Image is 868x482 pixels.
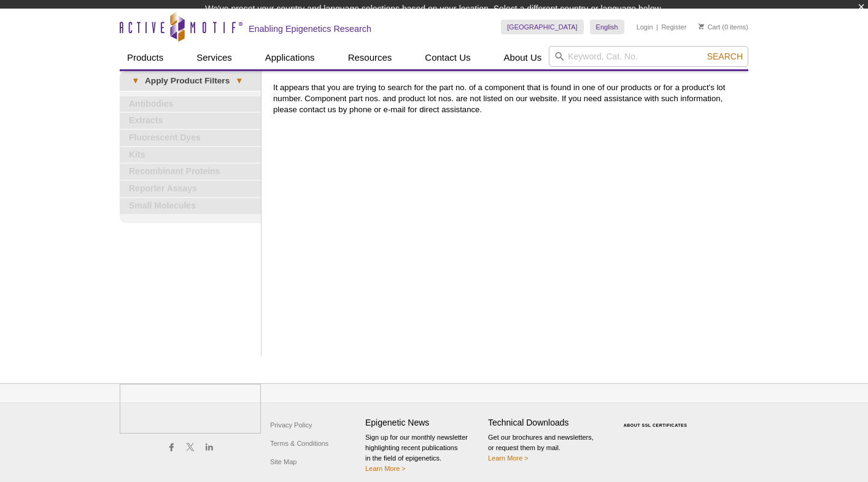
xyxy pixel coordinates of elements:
table: Click to Verify - This site chose Symantec SSL for secure e-commerce and confidential communicati... [611,405,703,432]
a: [GEOGRAPHIC_DATA] [501,20,584,34]
a: English [590,20,624,34]
a: ▾Apply Product Filters▾ [120,71,261,91]
img: Active Motif, [120,384,261,434]
a: Recombinant Proteins [120,164,261,180]
span: ▾ [126,75,145,86]
p: Get our brochures and newsletters, or request them by mail. [488,432,605,464]
button: Search [703,51,746,62]
a: Services [189,46,239,69]
a: Fluorescent Dyes [120,130,261,146]
li: (0 items) [699,20,748,34]
h4: Technical Downloads [488,418,605,428]
a: ABOUT SSL CERTIFICATES [624,423,688,427]
span: ▾ [230,75,249,86]
a: Cart [699,23,720,31]
a: Terms & Conditions [267,434,331,453]
a: Products [120,46,171,69]
a: Small Molecules [120,198,261,214]
h4: Epigenetic News [365,418,482,428]
a: Antibodies [120,96,261,112]
a: Kits [120,147,261,163]
li: | [656,20,658,34]
input: Keyword, Cat. No. [549,46,748,67]
a: Privacy Policy [267,416,315,434]
a: Resources [341,46,400,69]
p: It appears that you are trying to search for the part no. of a component that is found in one of ... [273,82,742,115]
img: Your Cart [699,23,704,29]
a: Login [637,23,653,31]
a: Learn More > [365,465,406,472]
a: Extracts [120,113,261,129]
a: Site Map [267,453,300,471]
h2: Enabling Epigenetics Research [249,23,371,34]
span: Search [707,52,743,61]
a: Contact Us [417,46,478,69]
a: About Us [497,46,549,69]
a: Learn More > [488,454,529,462]
a: Reporter Assays [120,181,261,197]
a: Applications [258,46,322,69]
a: Register [661,23,686,31]
p: Sign up for our monthly newsletter highlighting recent publications in the field of epigenetics. [365,432,482,474]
